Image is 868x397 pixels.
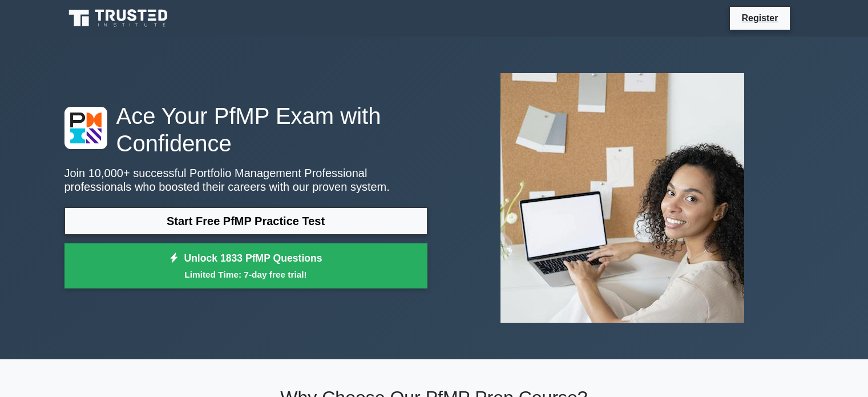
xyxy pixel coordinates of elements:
[64,207,427,235] a: Start Free PfMP Practice Test
[64,102,427,157] h1: Ace Your PfMP Exam with Confidence
[64,166,427,194] p: Join 10,000+ successful Portfolio Management Professional professionals who boosted their careers...
[64,243,427,289] a: Unlock 1833 PfMP QuestionsLimited Time: 7-day free trial!
[734,11,785,25] a: Register
[79,268,413,281] small: Limited Time: 7-day free trial!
